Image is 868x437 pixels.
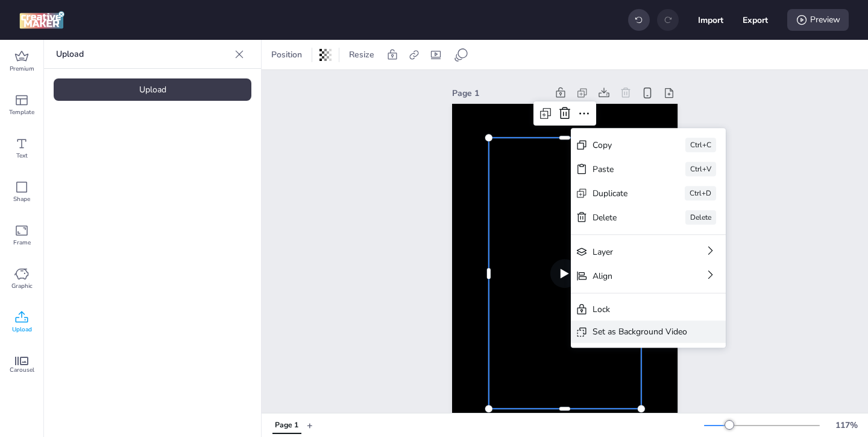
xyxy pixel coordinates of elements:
div: Ctrl+C [685,138,716,152]
div: 117 % [832,419,861,432]
div: Set as Background Video [593,325,687,338]
span: Frame [13,238,31,247]
div: Ctrl+V [685,162,716,176]
div: Lock [593,303,687,316]
button: + [307,415,313,436]
span: Upload [12,325,32,334]
button: Export [743,7,768,33]
div: Delete [593,211,652,224]
span: Text [16,151,28,161]
img: logo Creative Maker [19,11,64,29]
div: Delete [685,210,716,225]
span: Premium [10,64,34,74]
span: Template [9,107,34,117]
div: Align [593,270,670,282]
span: Graphic [11,281,33,291]
div: Tabs [266,415,307,436]
div: Page 1 [452,87,547,100]
div: Page 1 [275,420,298,431]
div: Duplicate [593,187,651,200]
div: Copy [593,139,652,152]
div: Paste [593,163,652,176]
div: Ctrl+D [685,186,716,200]
p: Upload [56,40,230,69]
div: Layer [593,246,670,258]
span: Position [269,48,304,61]
div: Preview [787,9,849,31]
button: Import [698,7,723,33]
span: Carousel [10,365,34,375]
span: Shape [13,194,30,204]
div: Upload [54,78,251,101]
span: Resize [347,48,377,61]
